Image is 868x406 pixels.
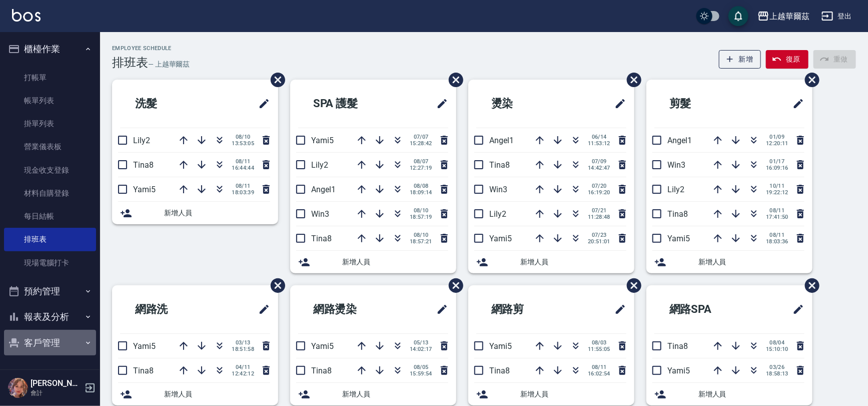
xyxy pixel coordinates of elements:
span: 15:28:42 [410,140,432,147]
span: 18:58:13 [766,370,788,377]
span: Lily2 [311,160,328,170]
span: 12:42:12 [232,370,254,377]
span: 修改班表的標題 [430,92,448,116]
h6: — 上越華爾茲 [148,59,190,70]
span: 07/21 [588,207,610,214]
button: 客戶管理 [4,330,96,356]
span: Yami5 [133,341,156,351]
span: Tina8 [133,160,154,170]
div: 新增人員 [112,202,278,224]
span: 18:03:36 [766,238,788,245]
h2: 洗髮 [120,86,212,122]
a: 每日結帳 [4,205,96,228]
span: 20:51:01 [588,238,610,245]
span: 新增人員 [520,257,626,267]
span: 18:03:39 [232,189,254,196]
span: 08/10 [232,134,254,140]
span: 07/20 [588,183,610,189]
a: 營業儀表板 [4,135,96,158]
h2: 網路燙染 [298,291,401,327]
div: 新增人員 [646,383,812,405]
span: 新增人員 [342,389,448,399]
img: Person [8,378,28,398]
span: Angel1 [667,136,692,145]
span: 刪除班表 [263,65,287,95]
h2: 網路剪 [476,291,574,327]
h5: [PERSON_NAME] [31,378,82,388]
span: 刪除班表 [797,271,821,300]
div: 新增人員 [468,383,634,405]
span: 16:02:54 [588,370,610,377]
span: 新增人員 [698,257,804,267]
span: 03/26 [766,364,788,370]
span: Lily2 [489,209,506,219]
span: Win3 [489,185,507,194]
span: Yami5 [133,185,156,194]
span: 18:57:19 [410,214,432,220]
button: 登出 [817,7,856,26]
img: Logo [12,9,41,22]
a: 現場電腦打卡 [4,251,96,274]
button: 櫃檯作業 [4,36,96,62]
button: save [728,6,748,26]
h2: 剪髮 [654,86,746,122]
span: 07/09 [588,158,610,165]
span: 修改班表的標題 [786,297,804,321]
span: 08/11 [232,183,254,189]
span: 刪除班表 [263,271,287,300]
span: 16:19:20 [588,189,610,196]
span: Angel1 [311,185,336,194]
span: 15:59:54 [410,370,432,377]
span: 08/05 [410,364,432,370]
span: 14:42:47 [588,165,610,171]
h2: 燙染 [476,86,568,122]
span: 08/11 [766,232,788,238]
button: 復原 [766,50,808,69]
span: Yami5 [311,341,334,351]
span: 07/07 [410,134,432,140]
span: Yami5 [667,366,690,375]
span: 06/14 [588,134,610,140]
span: 18:57:21 [410,238,432,245]
a: 排班表 [4,228,96,251]
span: 05/13 [410,339,432,346]
span: Tina8 [667,341,688,351]
span: 刪除班表 [441,271,465,300]
span: 新增人員 [342,257,448,267]
span: Tina8 [489,160,510,170]
a: 材料自購登錄 [4,182,96,205]
span: 08/11 [232,158,254,165]
span: Tina8 [489,366,510,375]
span: 19:22:12 [766,189,788,196]
span: 14:02:17 [410,346,432,352]
span: 修改班表的標題 [252,92,270,116]
span: 17:41:50 [766,214,788,220]
h2: 網路SPA [654,291,756,327]
span: Lily2 [133,136,150,145]
span: Yami5 [489,341,512,351]
span: 01/09 [766,134,788,140]
span: 08/07 [410,158,432,165]
span: Yami5 [311,136,334,145]
button: 新增 [719,50,761,69]
a: 帳單列表 [4,89,96,112]
span: Win3 [667,160,685,170]
a: 掛單列表 [4,112,96,135]
span: 16:44:44 [232,165,254,171]
button: 上越華爾茲 [753,6,813,27]
button: 報表及分析 [4,304,96,330]
span: Yami5 [667,234,690,243]
h2: 網路洗 [120,291,218,327]
div: 新增人員 [290,251,456,273]
span: 11:55:05 [588,346,610,352]
span: 11:28:48 [588,214,610,220]
span: Tina8 [667,209,688,219]
span: Tina8 [311,234,332,243]
span: 18:51:58 [232,346,254,352]
span: 修改班表的標題 [252,297,270,321]
span: 刪除班表 [441,65,465,95]
span: 15:10:10 [766,346,788,352]
span: 08/11 [766,207,788,214]
span: Angel1 [489,136,514,145]
span: Yami5 [489,234,512,243]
